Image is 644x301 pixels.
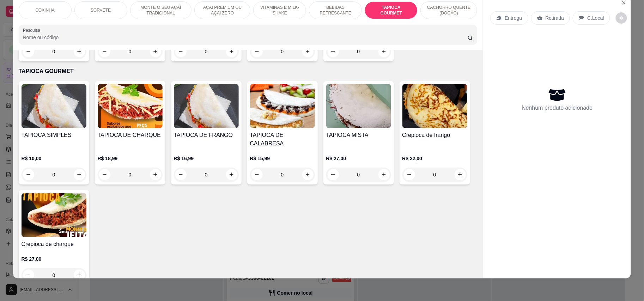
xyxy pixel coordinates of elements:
[587,14,604,22] p: C.Local
[22,155,86,162] p: R$ 10,00
[315,5,356,16] p: BEBIDAS REFRESCANTE
[22,255,86,263] p: R$ 27,00
[175,46,187,57] button: decrease-product-quantity
[98,84,163,128] img: product-image
[402,155,467,162] p: R$ 22,00
[174,84,239,128] img: product-image
[546,14,564,22] p: Retirada
[616,12,627,24] button: decrease-product-quantity
[22,193,86,237] img: product-image
[259,5,300,16] p: VITAMINAS E MILK-SHAKE
[23,27,43,33] label: Pesquisa
[226,46,237,57] button: increase-product-quantity
[98,131,163,139] h4: TAPIOCA DE CHARQUE
[250,155,315,162] p: R$ 15,99
[522,104,593,112] p: Nenhum produto adicionado
[251,46,263,57] button: decrease-product-quantity
[302,46,314,57] button: increase-product-quantity
[150,46,161,57] button: increase-product-quantity
[200,5,244,16] p: AÇAI PREMIUM OU AÇAI ZERO
[328,46,339,57] button: decrease-product-quantity
[22,84,86,128] img: product-image
[22,240,86,248] h4: Crepioca de charque
[402,131,467,139] h4: Crepioca de frango
[136,5,186,16] p: MONTE O SEU AÇAÍ TRADICIONAL
[23,34,468,41] input: Pesquisa
[19,67,478,76] p: TAPIOCA GOURMET
[99,46,110,57] button: decrease-product-quantity
[326,131,391,139] h4: TAPIOCA MISTA
[98,155,163,162] p: R$ 18,99
[326,155,391,162] p: R$ 27,00
[22,131,86,139] h4: TAPIOCA SIMPLES
[326,84,391,128] img: product-image
[91,7,111,13] p: SORVETE
[402,84,467,128] img: product-image
[74,46,85,57] button: increase-product-quantity
[378,46,390,57] button: increase-product-quantity
[174,131,239,139] h4: TAPIOCA DE FRANGO
[23,46,34,57] button: decrease-product-quantity
[250,84,315,128] img: product-image
[371,5,412,16] p: TAPIOCA GOURMET
[505,14,522,22] p: Entrega
[35,7,55,13] p: COXINHA
[426,5,471,16] p: CACHORRO QUENTE (DOGÃO)
[174,155,239,162] p: R$ 16,99
[250,131,315,148] h4: TAPIOCA DE CALABRESA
